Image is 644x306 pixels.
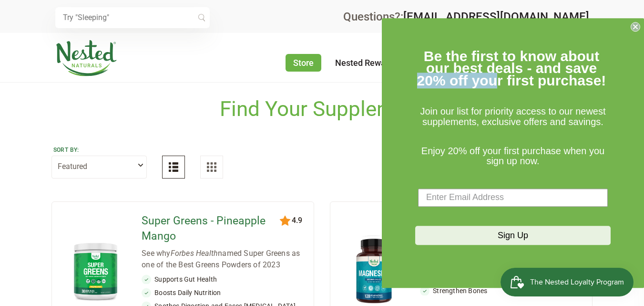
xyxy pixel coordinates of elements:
[55,40,117,76] img: Nested Naturals
[207,162,216,172] img: Grid
[501,268,634,296] iframe: Button to open loyalty program pop-up
[67,238,124,304] img: Super Greens - Pineapple Mango
[420,106,605,127] span: Join our list for priority access to our newest supplements, exclusive offers and savings.
[343,11,589,22] div: Questions?:
[415,226,611,245] button: Sign Up
[631,22,640,32] button: Close dialog
[420,286,584,295] li: Strengthen Bones
[142,274,306,284] li: Supports Gut Health
[53,146,145,154] label: Sort by:
[286,54,321,72] a: Store
[171,249,218,258] em: Forbes Health
[382,18,644,288] div: FLYOUT Form
[421,146,604,167] span: Enjoy 20% off your first purchase when you sign up now.
[417,48,606,88] span: Be the first to know about our best deals - and save 20% off your first purchase!
[418,189,608,207] input: Enter Email Address
[335,58,398,68] a: Nested Rewards
[169,162,178,172] img: List
[55,7,210,28] input: Try "Sleeping"
[403,10,589,23] a: [EMAIL_ADDRESS][DOMAIN_NAME]
[142,213,281,244] a: Super Greens - Pineapple Mango
[142,248,306,271] div: See why named Super Greens as one of the Best Greens Powders of 2023
[142,288,306,297] li: Boosts Daily Nutrition
[220,97,424,121] h1: Find Your Supplement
